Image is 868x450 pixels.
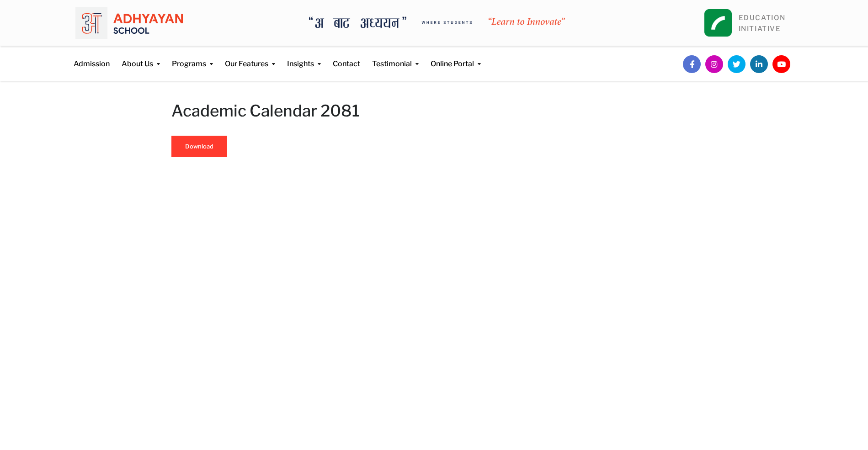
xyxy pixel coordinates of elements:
img: square_leapfrog [704,9,732,37]
a: About Us [122,46,160,69]
img: A Bata Adhyayan where students learn to Innovate [309,16,565,28]
a: Contact [333,46,360,69]
a: Online Portal [431,46,481,69]
a: Admission [74,46,110,69]
a: Insights [287,46,321,69]
a: Our Features [225,46,275,69]
h2: Academic Calendar 2081 [171,100,697,122]
img: logo [75,7,183,39]
a: EDUCATIONINITIATIVE [739,14,786,33]
a: Testimonial [372,46,419,69]
a: Download [171,136,227,157]
a: Programs [172,46,213,69]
